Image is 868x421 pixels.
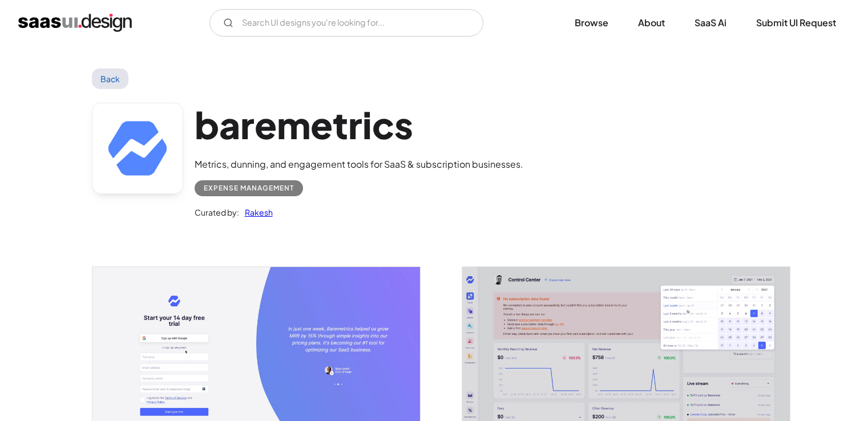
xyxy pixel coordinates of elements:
[195,157,523,171] div: Metrics, dunning, and engagement tools for SaaS & subscription businesses.
[561,10,622,35] a: Browse
[92,68,129,89] a: Back
[681,10,740,35] a: SaaS Ai
[239,205,273,219] a: Rakesh
[742,10,850,35] a: Submit UI Request
[18,14,132,32] a: home
[204,181,294,195] div: Expense Management
[195,205,239,219] div: Curated by:
[209,9,483,37] input: Search UI designs you're looking for...
[209,9,483,37] form: Email Form
[195,103,523,147] h1: baremetrics
[624,10,679,35] a: About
